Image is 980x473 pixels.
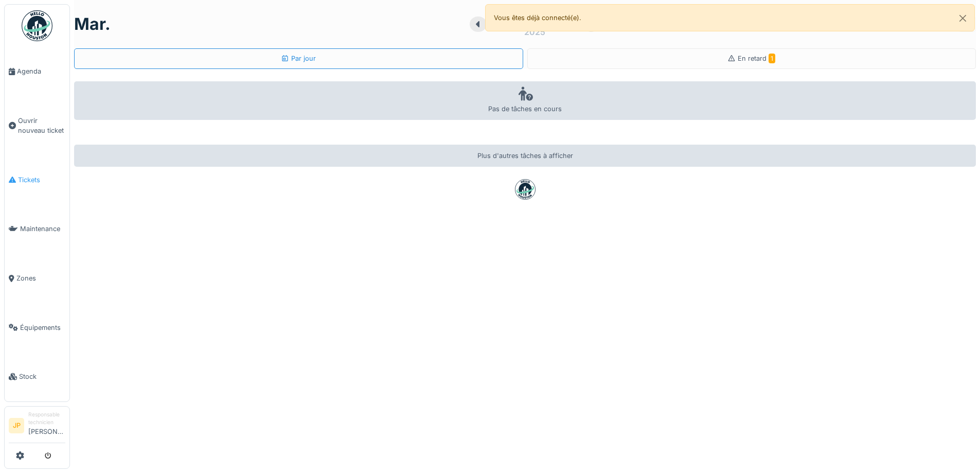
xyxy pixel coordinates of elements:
[524,26,545,38] div: 2025
[9,418,24,433] li: JP
[951,5,974,32] button: Close
[74,81,976,120] div: Pas de tâches en cours
[20,224,65,234] span: Maintenance
[22,10,52,41] img: Badge_color-CXgf-gQk.svg
[5,254,69,303] a: Zones
[9,411,65,443] a: JP Responsable technicien[PERSON_NAME]
[5,47,69,96] a: Agenda
[281,54,316,63] div: Par jour
[20,323,65,332] span: Équipements
[5,155,69,205] a: Tickets
[18,175,65,185] span: Tickets
[515,179,536,200] img: badge-BVDL4wpA.svg
[18,116,65,135] span: Ouvrir nouveau ticket
[28,411,65,427] div: Responsable technicien
[5,352,69,401] a: Stock
[5,204,69,254] a: Maintenance
[17,66,65,76] span: Agenda
[74,14,111,34] h1: mar.
[5,303,69,353] a: Équipements
[74,145,976,167] div: Plus d'autres tâches à afficher
[19,372,65,381] span: Stock
[16,273,65,283] span: Zones
[5,96,69,155] a: Ouvrir nouveau ticket
[485,4,975,31] div: Vous êtes déjà connecté(e).
[769,54,775,63] span: 1
[28,411,65,441] li: [PERSON_NAME]
[738,55,775,62] span: En retard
